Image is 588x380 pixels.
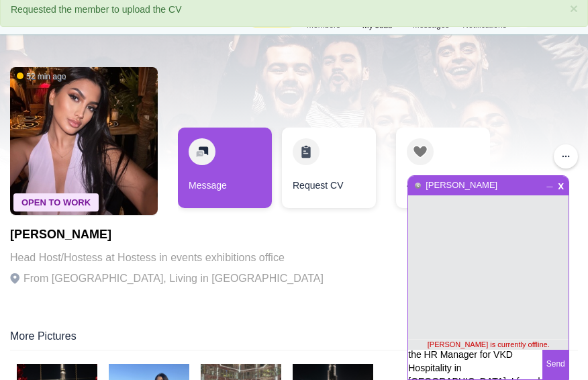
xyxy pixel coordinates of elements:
span: 52 min ago [17,71,66,83]
div: [PERSON_NAME] is currently offline. [408,339,569,350]
a: Request CV [282,128,376,208]
button: Send [542,350,569,379]
button: ... [554,144,578,169]
a: [PERSON_NAME] [425,180,498,190]
span: Open To Work [13,193,99,211]
a: × [570,1,578,15]
span: Minimize [544,178,555,186]
p: Head Host/Hostess at Hostess in events exhibitions office [10,248,324,267]
h1: [PERSON_NAME] [10,228,324,242]
div: 3 / 3 [386,128,480,215]
div: 2 / 3 [282,128,376,215]
a: Add to Favourites [396,128,490,208]
span: Close [555,179,567,189]
div: 1 / 3 [178,128,272,215]
div: More Pictures [10,329,578,350]
p: From [GEOGRAPHIC_DATA], Living in [GEOGRAPHIC_DATA] [10,269,324,288]
a: Message [178,128,272,208]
